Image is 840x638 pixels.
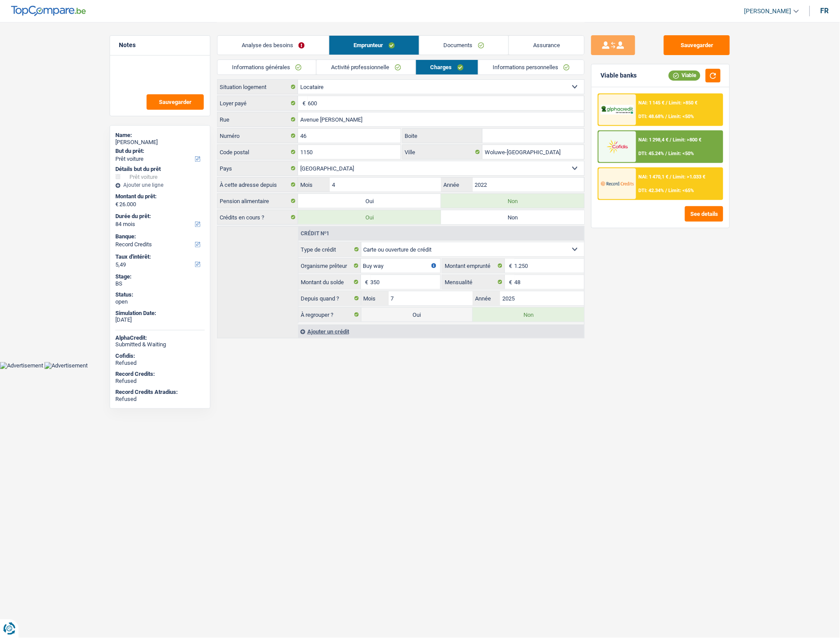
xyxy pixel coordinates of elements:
[115,298,205,305] div: open
[500,291,584,305] input: AAAA
[509,36,584,55] a: Assurance
[115,166,205,173] div: Détails but du prêt
[673,137,702,143] span: Limit: >800 €
[217,112,298,126] label: Rue
[601,105,634,115] img: AlphaCredit
[639,100,665,106] span: NAI: 1 145 €
[115,371,205,378] div: Record Credits:
[670,137,672,143] span: /
[217,96,298,110] label: Loyer payé
[115,148,203,155] label: But du prêt:
[639,188,664,193] span: DTI: 42.34%
[298,231,332,236] div: Crédit nº1
[473,308,584,322] label: Non
[298,308,361,322] label: À regrouper ?
[670,174,672,180] span: /
[217,194,298,208] label: Pension alimentaire
[420,36,508,55] a: Documents
[115,360,205,367] div: Refused
[361,291,389,305] label: Mois
[298,194,441,208] label: Oui
[159,99,192,105] span: Sauvegarder
[115,139,205,146] div: [PERSON_NAME]
[115,201,118,208] span: €
[669,114,694,119] span: Limit: <50%
[115,273,205,280] div: Stage:
[115,310,205,317] div: Simulation Date:
[442,275,505,289] label: Mensualité
[11,6,86,16] img: TopCompare Logo
[666,188,667,193] span: /
[441,178,472,192] label: Année
[737,4,799,19] a: [PERSON_NAME]
[115,132,205,139] div: Name:
[115,233,203,240] label: Banque:
[115,193,203,200] label: Montant du prêt:
[666,100,668,106] span: /
[115,182,205,188] div: Ajouter une ligne
[666,114,667,119] span: /
[601,138,634,155] img: Cofidis
[330,178,441,192] input: MM
[669,151,694,156] span: Limit: <50%
[298,291,361,305] label: Depuis quand ?
[217,129,298,143] label: Numéro
[685,206,723,222] button: See details
[44,362,88,369] img: Advertisement
[217,210,298,224] label: Crédits en cours ?
[115,378,205,385] div: Refused
[329,36,419,55] a: Emprunteur
[389,291,473,305] input: MM
[217,36,329,55] a: Analyse des besoins
[666,151,667,156] span: /
[505,275,515,289] span: €
[115,253,203,260] label: Taux d'intérêt:
[639,151,664,156] span: DTI: 45.24%
[669,70,700,80] div: Viable
[479,60,585,74] a: Informations personnelles
[441,210,584,224] label: Non
[119,41,201,49] h5: Notes
[115,389,205,396] div: Record Credits Atradius:
[147,94,204,110] button: Sauvegarder
[115,352,205,360] div: Cofidis:
[298,210,441,224] label: Oui
[298,325,584,338] div: Ajouter un crédit
[217,178,298,192] label: À cette adresse depuis
[403,129,483,143] label: Boite
[441,194,584,208] label: Non
[601,175,634,192] img: Record Credits
[601,72,637,79] div: Viable banks
[115,213,203,220] label: Durée du prêt:
[403,145,483,159] label: Ville
[669,100,698,106] span: Limit: >850 €
[115,341,205,348] div: Submitted & Waiting
[664,35,730,55] button: Sauvegarder
[115,280,205,287] div: BS
[669,188,694,193] span: Limit: <65%
[298,259,361,273] label: Organisme prêteur
[821,7,829,15] div: fr
[317,60,416,74] a: Activité professionnelle
[298,178,329,192] label: Mois
[361,275,371,289] span: €
[639,114,664,119] span: DTI: 48.68%
[639,137,669,143] span: NAI: 1 298,4 €
[639,174,669,180] span: NAI: 1 470,1 €
[115,316,205,323] div: [DATE]
[744,7,792,15] span: [PERSON_NAME]
[473,178,584,192] input: AAAA
[217,145,298,159] label: Code postal
[505,259,515,273] span: €
[473,291,500,305] label: Année
[673,174,706,180] span: Limit: >1.033 €
[115,291,205,298] div: Status:
[217,161,298,175] label: Pays
[442,259,505,273] label: Montant emprunté
[217,60,316,74] a: Informations générales
[298,96,308,110] span: €
[115,334,205,341] div: AlphaCredit:
[416,60,478,74] a: Charges
[115,396,205,403] div: Refused
[361,308,473,322] label: Oui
